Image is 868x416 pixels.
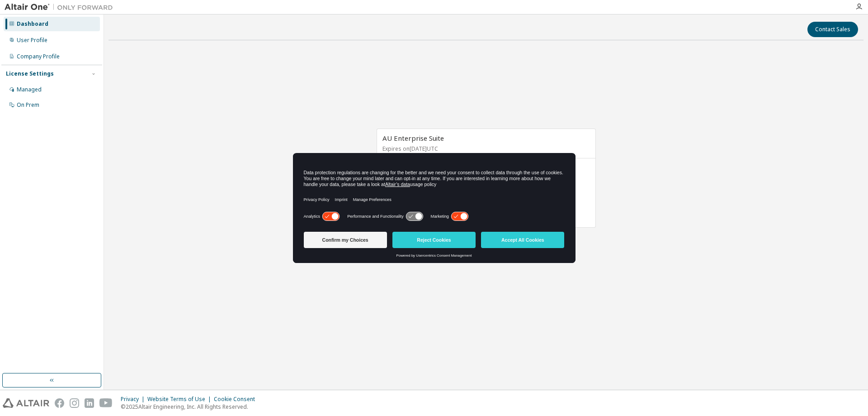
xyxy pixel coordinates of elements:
img: youtube.svg [99,398,113,408]
p: © 2025 Altair Engineering, Inc. All Rights Reserved. [121,403,260,411]
div: License Settings [6,70,54,77]
div: User Profile [17,37,47,44]
div: On Prem [17,101,39,109]
button: Contact Sales [807,22,858,37]
img: linkedin.svg [85,398,94,408]
img: instagram.svg [70,398,79,408]
img: facebook.svg [55,398,64,408]
span: AU Enterprise Suite [382,134,444,143]
div: Website Terms of Use [147,396,214,403]
img: altair_logo.svg [3,398,49,408]
p: Expires on [DATE] UTC [382,145,588,153]
div: Company Profile [17,53,60,60]
div: Managed [17,86,42,93]
div: Dashboard [17,20,48,28]
img: Altair One [5,3,118,12]
div: Cookie Consent [214,396,260,403]
div: Privacy [121,396,147,403]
